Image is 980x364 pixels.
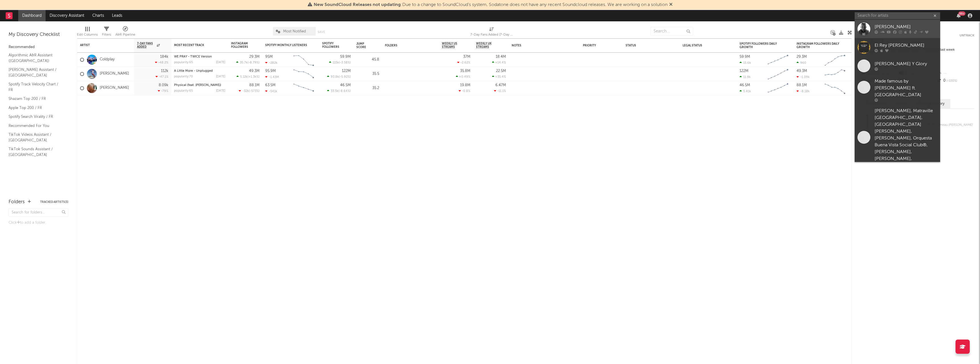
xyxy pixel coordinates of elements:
[327,89,351,93] div: ( )
[327,75,351,79] div: ( )
[340,75,350,79] span: -5.92 %
[216,61,225,64] div: [DATE]
[9,199,25,205] div: Folders
[356,71,379,77] div: 35.5
[249,55,260,59] div: 29.3M
[460,83,470,87] div: 19.8M
[9,31,68,38] div: My Discovery Checklist
[765,53,791,67] svg: Chart title
[283,30,306,33] span: Most Notified
[9,52,63,64] a: Algorithmic A&R Assistant ([GEOGRAPHIC_DATA])
[265,44,308,47] div: Spotify Monthly Listeners
[174,55,212,58] a: WE PRAY - TWICE Version
[115,31,135,38] div: A&R Pipeline
[40,201,68,203] button: Tracked Artists(3)
[797,75,810,79] div: -1.09k
[249,69,260,73] div: 49.3M
[333,61,339,64] span: 115k
[9,114,63,120] a: Spotify Search Virality / FR
[161,69,168,73] div: 112k
[236,61,260,64] div: ( )
[957,13,961,18] button: 99+
[822,53,848,67] svg: Chart title
[242,90,249,93] span: -32k
[822,81,848,95] svg: Chart title
[100,71,129,76] a: [PERSON_NAME]
[174,69,225,73] div: A Little More - Unplugged
[240,75,248,79] span: 5.12k
[936,70,974,77] div: --
[318,30,325,34] button: Save
[797,83,807,87] div: 88.1M
[583,44,606,47] div: Priority
[174,84,221,87] a: Physical (feat. [PERSON_NAME])
[442,42,462,49] span: Weekly US Streams
[875,108,937,210] div: [PERSON_NAME], Matraville [GEOGRAPHIC_DATA], [GEOGRAPHIC_DATA][PERSON_NAME], [PERSON_NAME], Orque...
[100,57,115,62] a: Coldplay
[291,67,317,81] svg: Chart title
[9,131,63,143] a: TikTok Videos Assistant / [GEOGRAPHIC_DATA]
[740,61,751,65] div: 15.6k
[9,44,68,51] div: Recommended
[265,69,276,73] div: 95.9M
[174,44,217,47] div: Most Recent Track
[356,85,379,92] div: 35.2
[740,89,751,93] div: 5.41k
[314,3,667,7] span: : Due to a change to SoundCloud's system, Sodatone does not have any recent Soundcloud releases. ...
[650,27,693,36] input: Search...
[239,89,260,93] div: ( )
[459,89,470,93] div: -0.8 %
[797,61,806,65] div: 960
[342,69,351,73] div: 122M
[356,56,379,63] div: 45.8
[340,61,350,64] span: -3.58 %
[9,105,63,111] a: Apple Top 200 / FR
[174,69,213,73] a: A Little More - Unplugged
[77,31,98,38] div: Edit Columns
[959,33,974,38] button: Untrack
[265,83,275,87] div: 63.5M
[875,61,937,67] div: [PERSON_NAME] Y Glory
[100,86,129,91] a: [PERSON_NAME]
[115,24,135,41] div: A&R Pipeline
[797,69,807,73] div: 49.3M
[314,3,401,7] span: New SoundCloud Releases not updating
[77,24,98,41] div: Edit Columns
[875,78,937,98] div: Made famous by [PERSON_NAME] ft. [GEOGRAPHIC_DATA]
[46,10,88,21] a: Discovery Assistant
[137,42,155,49] span: 7-Day Fans Added
[669,3,673,7] span: Dismiss
[740,55,750,59] div: 59.9M
[683,44,720,47] div: Legal Status
[9,146,63,158] a: TikTok Sounds Assistant / [GEOGRAPHIC_DATA]
[875,24,937,30] div: [PERSON_NAME]
[9,96,63,102] a: Shazam Top 200 / FR
[9,123,63,129] a: Recommended For You
[240,61,248,64] span: 35.7k
[265,89,277,93] div: -541k
[855,12,940,19] input: Search for artists
[495,83,506,87] div: 6.47M
[855,105,940,216] a: [PERSON_NAME], Matraville [GEOGRAPHIC_DATA], [GEOGRAPHIC_DATA][PERSON_NAME], [PERSON_NAME], Orque...
[102,31,111,38] div: Filters
[496,69,506,73] div: 22.5M
[9,81,63,93] a: Spotify Track Velocity Chart / FR
[250,90,259,93] span: -573 %
[156,75,168,79] div: -47.1 %
[155,61,168,64] div: -48.2 %
[265,61,277,65] div: -282k
[9,208,68,217] input: Search for folders...
[265,75,279,79] div: -1.43M
[174,55,225,58] div: WE PRAY - TWICE Version
[249,83,260,87] div: 88.1M
[248,61,259,64] span: -8.79 %
[9,67,63,78] a: [PERSON_NAME] Assistant / [GEOGRAPHIC_DATA]
[174,84,225,87] div: Physical (feat. Troye Sivan)
[765,67,791,81] svg: Chart title
[216,89,225,92] div: [DATE]
[875,42,937,49] div: El Rey [PERSON_NAME]
[340,83,351,87] div: 46.5M
[331,75,339,79] span: 93.8k
[740,83,750,87] div: 46.5M
[9,219,68,226] div: Click to add a folder.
